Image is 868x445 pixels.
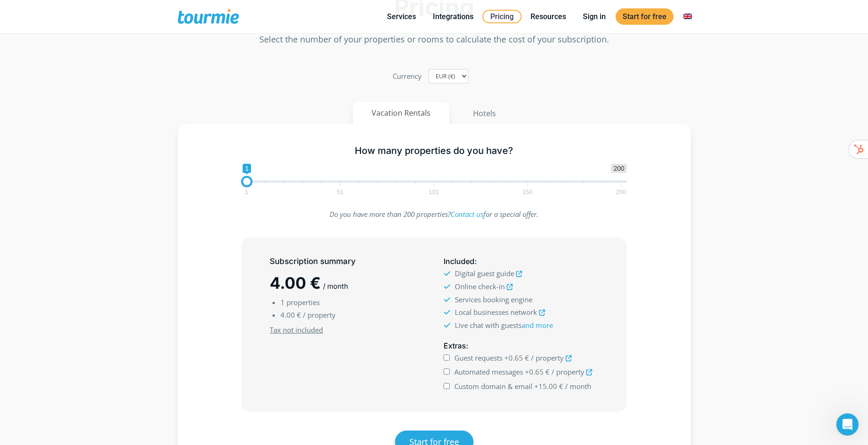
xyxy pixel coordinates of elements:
span: / property [552,367,584,376]
h5: How many properties do you have? [241,145,627,157]
span: 4.00 € [270,273,321,292]
a: Pricing [482,10,522,23]
iframe: Intercom live chat [836,413,859,436]
p: Select the number of your properties or rooms to calculate the cost of your subscription. [178,33,691,46]
span: Services booking engine [455,295,532,304]
span: properties [287,298,320,307]
span: 51 [336,190,345,194]
span: Automated messages [454,367,523,376]
a: and more [522,320,553,330]
a: Start for free [616,8,674,25]
span: 200 [615,190,628,194]
u: Tax not included [270,325,323,334]
span: +15.00 € [534,382,563,391]
a: Switch to [676,11,699,22]
span: Custom domain & email [454,382,532,391]
button: Hotels [454,102,515,125]
span: Digital guest guide [455,269,514,278]
span: Extras [444,341,466,350]
span: 101 [427,190,440,194]
span: Included [444,257,474,266]
span: +0.65 € [525,367,550,376]
span: 1 [244,190,250,194]
h5: Subscription summary [270,256,424,267]
a: Contact us [451,209,483,219]
span: +0.65 € [504,353,529,362]
span: 4.00 € [280,310,301,320]
span: / month [323,282,348,291]
span: / property [303,310,336,320]
button: Vacation Rentals [353,102,449,124]
span: Guest requests [454,353,502,362]
span: Local businesses network [455,307,537,317]
span: Live chat with guests [455,320,553,330]
h5: : [444,256,598,267]
span: 150 [521,190,534,194]
span: 1 [280,298,285,307]
a: Sign in [576,11,613,22]
h5: : [444,340,598,352]
label: Currency [393,70,422,83]
span: Online check-in [455,282,505,291]
a: Resources [524,11,573,22]
span: / property [531,353,564,362]
span: 200 [611,164,626,173]
span: / month [565,382,591,391]
span: 1 [243,164,251,173]
p: Do you have more than 200 properties? for a special offer. [241,208,627,221]
a: Integrations [426,11,481,22]
a: Services [380,11,423,22]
